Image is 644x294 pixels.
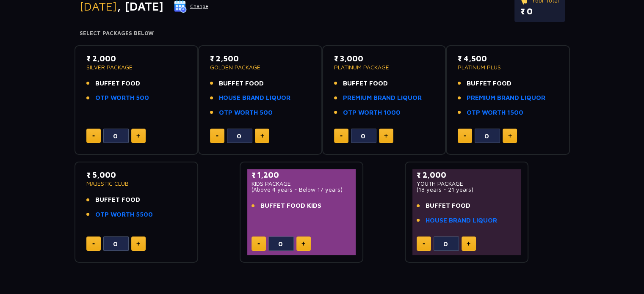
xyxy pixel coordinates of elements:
span: BUFFET FOOD [343,79,388,88]
img: plus [467,242,470,246]
p: ₹ 0 [520,5,559,18]
a: HOUSE BRAND LIQUOR [219,93,290,103]
img: minus [92,135,95,137]
img: minus [257,243,260,245]
a: OTP WORTH 5500 [95,210,153,220]
p: ₹ 2,000 [417,169,517,181]
span: BUFFET FOOD [426,201,470,211]
p: ₹ 1,200 [252,169,352,181]
img: minus [92,243,95,245]
img: minus [340,135,343,137]
img: plus [260,134,264,138]
a: OTP WORTH 500 [95,93,149,103]
p: KIDS PACKAGE [252,181,352,187]
img: minus [216,135,218,137]
img: minus [423,243,425,245]
p: YOUTH PACKAGE [417,181,517,187]
img: minus [464,135,466,137]
a: OTP WORTH 1500 [467,108,523,118]
span: BUFFET FOOD [219,79,264,88]
img: plus [136,134,140,138]
p: PLATINUM PACKAGE [334,64,434,70]
img: plus [384,134,388,138]
span: BUFFET FOOD [467,79,511,88]
span: BUFFET FOOD KIDS [260,201,321,211]
a: OTP WORTH 500 [219,108,273,118]
a: PREMIUM BRAND LIQUOR [343,93,422,103]
p: SILVER PACKAGE [86,64,187,70]
img: plus [136,242,140,246]
a: OTP WORTH 1000 [343,108,401,118]
p: ₹ 5,000 [86,169,187,181]
p: (Above 4 years - Below 17 years) [252,187,352,192]
a: HOUSE BRAND LIQUOR [426,216,497,225]
p: ₹ 2,500 [210,53,310,64]
p: (18 years - 21 years) [417,187,517,192]
a: PREMIUM BRAND LIQUOR [467,93,545,103]
span: BUFFET FOOD [95,195,140,205]
p: GOLDEN PACKAGE [210,64,310,70]
p: MAJESTIC CLUB [86,181,187,187]
span: BUFFET FOOD [95,79,140,88]
p: ₹ 3,000 [334,53,434,64]
img: plus [508,134,512,138]
p: ₹ 2,000 [86,53,187,64]
h4: Select Packages Below [80,30,565,37]
p: ₹ 4,500 [458,53,558,64]
p: PLATINUM PLUS [458,64,558,70]
img: plus [301,242,305,246]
